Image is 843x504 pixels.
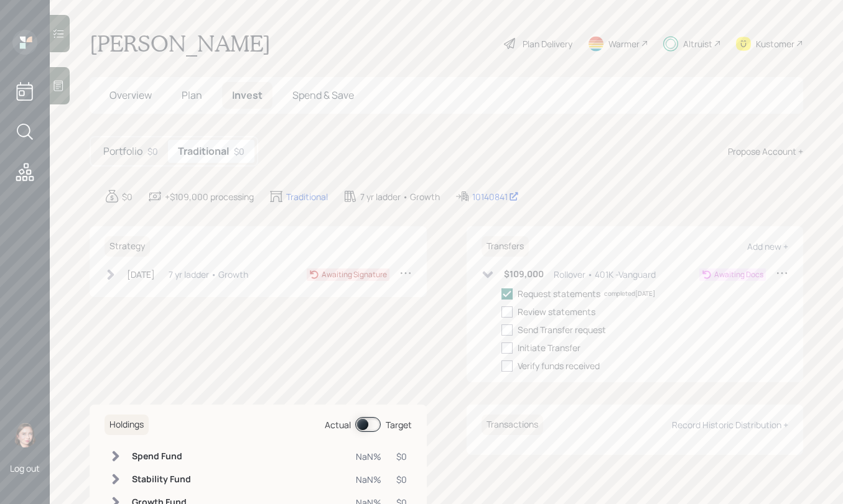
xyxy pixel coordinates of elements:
[325,418,351,431] div: Actual
[169,268,248,281] div: 7 yr ladder • Growth
[396,473,407,486] div: $0
[396,450,407,463] div: $0
[386,418,412,431] div: Target
[178,145,229,157] h5: Traditional
[482,415,543,435] h6: Transactions
[322,269,387,280] div: Awaiting Signature
[90,30,271,57] h1: [PERSON_NAME]
[132,474,191,485] h6: Stability Fund
[234,145,245,158] div: $0
[672,419,788,431] div: Record Historic Distribution +
[356,450,381,463] div: NaN%
[518,341,580,354] div: Initiate Transfer
[554,268,656,281] div: Rollover • 401K -Vanguard
[12,423,37,447] img: aleksandra-headshot.png
[683,37,712,50] div: Altruist
[232,88,263,102] span: Invest
[182,88,202,102] span: Plan
[518,287,600,300] div: Request statements
[109,88,152,102] span: Overview
[356,473,381,486] div: NaN%
[608,37,640,50] div: Warmer
[10,462,40,474] div: Log out
[286,190,328,203] div: Traditional
[756,37,794,50] div: Kustomer
[504,269,544,280] h6: $109,000
[122,190,133,203] div: $0
[714,269,763,280] div: Awaiting Docs
[518,359,600,372] div: Verify funds received
[132,451,191,462] h6: Spend Fund
[292,88,354,102] span: Spend & Save
[523,37,572,50] div: Plan Delivery
[482,236,529,257] h6: Transfers
[147,145,158,158] div: $0
[472,190,519,203] div: 10140841
[127,268,155,281] div: [DATE]
[604,289,655,298] div: completed [DATE]
[728,145,803,158] div: Propose Account +
[518,323,606,336] div: Send Transfer request
[105,236,150,257] h6: Strategy
[165,190,254,203] div: +$109,000 processing
[360,190,440,203] div: 7 yr ladder • Growth
[518,305,595,318] div: Review statements
[105,415,149,435] h6: Holdings
[103,145,142,157] h5: Portfolio
[747,241,788,252] div: Add new +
